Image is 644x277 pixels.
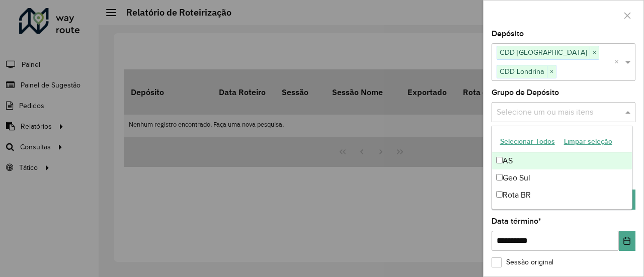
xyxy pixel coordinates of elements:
[492,126,633,210] ng-dropdown-panel: Options list
[497,65,547,77] span: CDD Londrina
[492,187,632,204] div: Rota BR
[492,28,524,40] label: Depósito
[492,169,632,187] div: Geo Sul
[492,152,632,169] div: AS
[559,134,617,149] button: Limpar seleção
[619,231,635,251] button: Choose Date
[492,257,553,267] label: Sessão original
[496,134,559,149] button: Selecionar Todos
[614,56,623,68] span: Clear all
[497,46,590,58] span: CDD [GEOGRAPHIC_DATA]
[492,215,541,227] label: Data término
[547,66,556,78] span: ×
[492,86,559,99] label: Grupo de Depósito
[590,47,599,59] span: ×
